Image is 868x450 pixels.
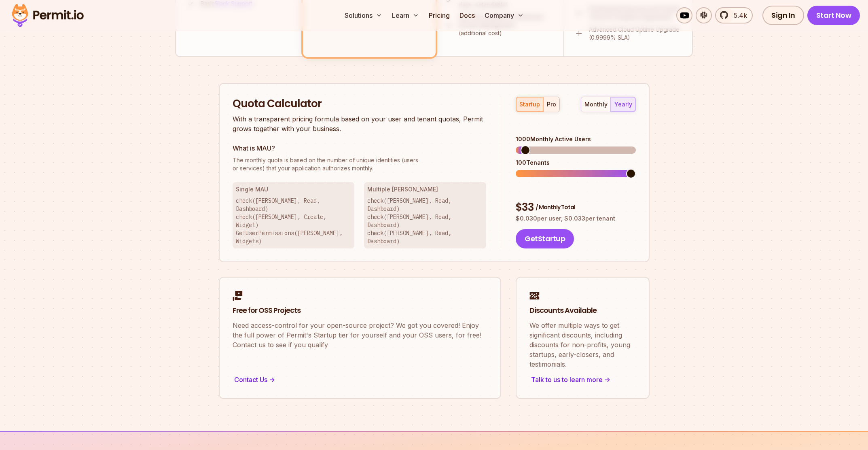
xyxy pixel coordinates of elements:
[715,7,753,23] a: 5.4k
[584,100,608,108] div: monthly
[529,374,636,385] div: Talk to us to learn more
[529,321,636,369] p: We offer multiple ways to get significant discounts, including discounts for non-profits, young s...
[367,185,483,193] h3: Multiple [PERSON_NAME]
[236,185,351,193] h3: Single MAU
[516,277,650,399] a: Discounts AvailableWe offer multiple ways to get significant discounts, including discounts for n...
[481,7,527,23] button: Company
[341,7,385,23] button: Solutions
[762,6,804,25] a: Sign In
[389,7,422,23] button: Learn
[516,229,574,248] button: GetStartup
[269,375,275,384] span: ->
[516,200,635,215] div: $ 33
[547,100,556,108] div: pro
[233,97,487,111] h2: Quota Calculator
[589,25,682,42] p: Advanced Cloud Uptime Upgrade (0.9999% SLA)
[233,156,487,164] span: The monthly quota is based on the number of unique identities (users
[516,159,635,167] div: 100 Tenants
[233,114,487,134] p: With a transparent pricing formula based on your user and tenant quotas, Permit grows together wi...
[219,277,501,399] a: Free for OSS ProjectsNeed access-control for your open-source project? We got you covered! Enjoy ...
[233,321,487,350] p: Need access-control for your open-source project? We got you covered! Enjoy the full power of Per...
[233,156,487,172] p: or services) that your application authorizes monthly.
[233,374,487,385] div: Contact Us
[604,375,610,384] span: ->
[367,197,483,245] p: check([PERSON_NAME], Read, Dashboard) check([PERSON_NAME], Read, Dashboard) check([PERSON_NAME], ...
[233,143,487,153] h3: What is MAU?
[233,306,487,316] h2: Free for OSS Projects
[807,6,860,25] a: Start Now
[426,7,453,23] a: Pricing
[536,203,575,211] span: / Monthly Total
[729,11,747,20] span: 5.4k
[516,135,635,143] div: 1000 Monthly Active Users
[8,2,87,29] img: Permit logo
[516,214,635,223] p: $ 0.030 per user, $ 0.033 per tenant
[529,306,636,316] h2: Discounts Available
[236,197,351,245] p: check([PERSON_NAME], Read, Dashboard) check([PERSON_NAME], Create, Widget) GetUserPermissions([PE...
[456,7,478,23] a: Docs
